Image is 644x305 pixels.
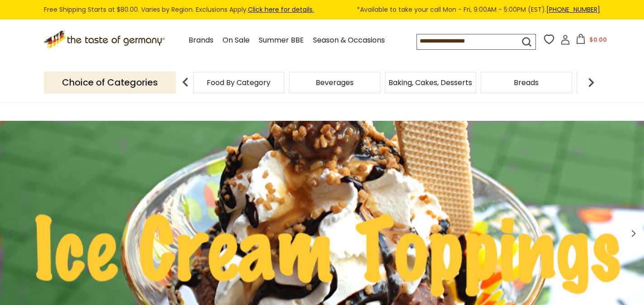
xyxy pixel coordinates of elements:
a: Click here for details. [248,5,314,14]
a: Baking, Cakes, Desserts [388,79,472,86]
a: Season & Occasions [313,34,385,47]
span: *Available to take your call Mon - Fri, 9:00AM - 5:00PM (EST). [357,5,600,15]
img: next arrow [582,73,600,91]
a: Beverages [316,79,354,86]
a: Brands [189,34,213,47]
img: previous arrow [176,73,194,91]
p: Choice of Categories [44,71,176,94]
a: [PHONE_NUMBER] [546,5,600,14]
a: Food By Category [207,79,270,86]
a: On Sale [223,34,250,47]
div: Free Shipping Starts at $80.00. Varies by Region. Exclusions Apply. [44,5,600,15]
button: $0.00 [572,34,611,48]
a: Breads [514,79,539,86]
a: Summer BBE [259,34,304,47]
span: $0.00 [589,35,607,44]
